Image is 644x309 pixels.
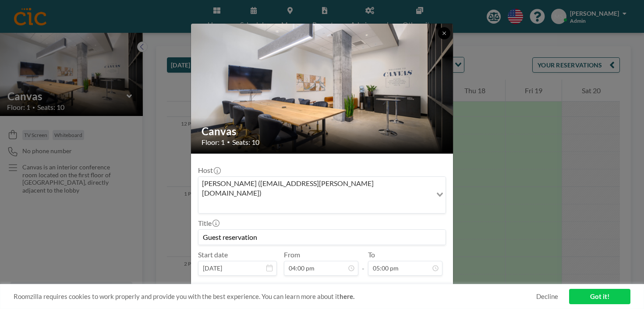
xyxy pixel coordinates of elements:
[198,250,228,259] label: Start date
[198,230,446,245] input: (No title)
[199,200,431,211] input: Search for option
[340,292,354,300] a: here.
[536,292,558,301] a: Decline
[569,289,630,304] a: Got it!
[208,284,230,292] label: Repeat
[198,166,220,175] label: Host
[227,139,230,145] span: •
[362,253,364,273] span: -
[198,177,446,213] div: Search for option
[198,219,219,228] label: Title
[232,138,259,147] span: Seats: 10
[368,250,375,259] label: To
[202,138,225,147] span: Floor: 1
[284,250,300,259] label: From
[202,125,443,138] h2: Canvas
[191,1,454,176] img: 537.jpg
[14,292,536,301] span: Roomzilla requires cookies to work properly and provide you with the best experience. You can lea...
[200,179,430,198] span: [PERSON_NAME] ([EMAIL_ADDRESS][PERSON_NAME][DOMAIN_NAME])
